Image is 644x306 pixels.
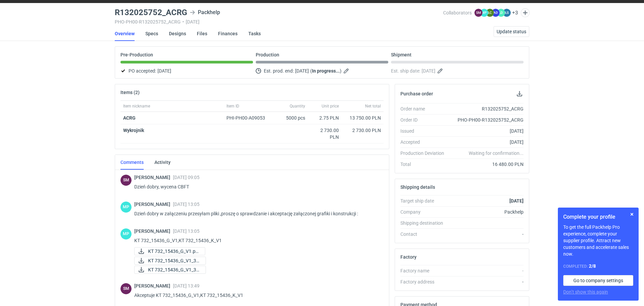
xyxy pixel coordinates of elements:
p: Akceptuje KT 732_15436_G_V1,KT 732_15436_K_V1 [134,291,378,299]
div: 5000 pcs [274,112,308,124]
p: To get the full Packhelp Pro experience, complete your supplier profile. Attract new customers an... [563,224,633,257]
div: Total [400,161,450,168]
em: ( [310,68,312,74]
span: [DATE] 09:05 [173,175,200,180]
a: Finances [218,26,238,41]
span: Net total [365,103,381,109]
span: Quantity [290,103,305,109]
span: Collaborators [443,10,472,15]
strong: ACRG [123,115,136,121]
em: Waiting for confirmation... [469,150,524,157]
div: Contact [400,231,450,237]
figcaption: SM [120,283,132,294]
span: [DATE] 13:05 [173,228,200,234]
div: 2 730.00 PLN [344,127,381,134]
div: - [450,231,524,237]
span: KT 732_15436_G_V1.pd... [148,248,200,255]
strong: [DATE] [509,198,524,204]
button: Edit estimated production end date [343,67,351,75]
div: PHI-PH00-A09053 [226,115,272,121]
div: Sebastian Markut [120,175,132,186]
div: Company [400,209,450,215]
div: Issued [400,128,450,134]
p: KT 732_15436_G_V1,KT 732_15436_K_V1 [134,236,378,245]
span: [DATE] 13:49 [173,283,200,289]
p: Shipment [391,52,412,57]
div: Est. ship date: [391,67,524,75]
h2: Shipping details [400,184,435,190]
button: Skip for now [628,210,636,218]
span: [DATE] [422,67,435,75]
span: [PERSON_NAME] [134,202,173,207]
span: [DATE] 13:05 [173,202,200,207]
span: Item nickname [123,103,150,109]
strong: In progress... [312,68,340,74]
div: 13 750.00 PLN [344,115,381,121]
p: Dzień dobry, wycena CBFT [134,183,378,191]
button: Don’t show this again [563,289,608,295]
a: Go to company settings [563,275,633,286]
button: Edit collaborators [521,8,530,17]
div: Est. prod. end: [256,67,388,75]
span: [DATE] [157,67,171,75]
figcaption: ŁS [503,9,511,17]
a: KT 732_15436_G_V1_3D... [134,266,206,274]
div: Factory name [400,267,450,274]
div: Production Deviation [400,150,450,157]
a: Overview [115,26,135,41]
div: 16 480.00 PLN [450,161,524,168]
strong: 2 / 8 [589,263,596,269]
div: Martyna Paroń [120,202,132,213]
a: Specs [145,26,158,41]
div: Factory address [400,278,450,285]
button: +3 [512,10,518,16]
figcaption: MP [120,228,132,239]
div: 2 730.00 PLN [311,127,339,140]
button: Edit estimated shipping date [437,67,445,75]
strong: Wykrojnik [123,128,144,133]
span: [PERSON_NAME] [134,175,173,180]
div: R132025752_ACRG [450,105,524,112]
a: Comments [120,155,144,170]
a: KT 732_15436_G_V1_3D... [134,257,206,265]
span: • [182,19,184,25]
div: Martyna Paroń [120,228,132,239]
div: Accepted [400,139,450,145]
span: Unit price [322,103,339,109]
a: Files [197,26,207,41]
div: - [450,278,524,285]
div: Completed: [563,263,633,270]
span: Item ID [226,103,239,109]
div: KT 732_15436_G_V1.pdf [134,247,202,255]
div: PHO-PH00-R132025752_ACRG [DATE] [115,19,443,25]
figcaption: MP [480,9,488,17]
div: PO accepted: [120,67,253,75]
a: KT 732_15436_G_V1.pd... [134,247,205,255]
div: [DATE] [450,139,524,145]
figcaption: SM [474,9,482,17]
a: Activity [154,155,171,170]
figcaption: ŁD [497,9,505,17]
div: [DATE] [450,128,524,134]
div: KT 732_15436_G_V1_3D ruch.pdf [134,257,202,265]
span: [PERSON_NAME] [134,283,173,289]
div: - [450,267,524,274]
a: Tasks [248,26,261,41]
h3: R132025752_ACRG [115,8,187,16]
div: 2.75 PLN [311,115,339,121]
div: Shipping destination [400,220,450,226]
div: Packhelp [190,8,220,16]
button: Update status [494,26,529,37]
figcaption: SM [120,175,132,186]
figcaption: AD [492,9,500,17]
div: KT 732_15436_G_V1_3D.JPG [134,266,202,274]
div: Order ID [400,117,450,123]
h2: Purchase order [400,91,433,96]
div: Order name [400,105,450,112]
a: Designs [169,26,186,41]
h2: Factory [400,254,417,260]
p: Pre-Production [120,52,153,57]
span: [PERSON_NAME] [134,228,173,234]
span: KT 732_15436_G_V1_3D... [148,257,200,264]
p: Production [256,52,279,57]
